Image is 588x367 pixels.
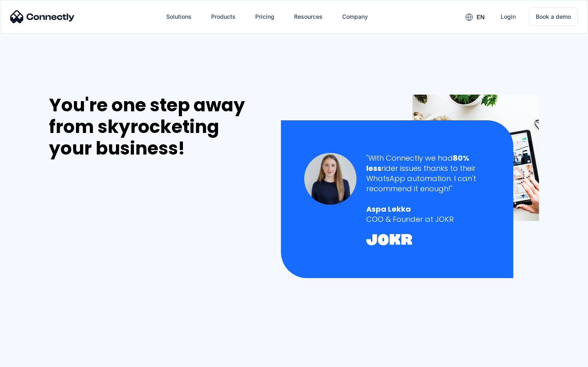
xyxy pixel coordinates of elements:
[529,7,578,26] a: Book a demo
[211,11,236,22] div: Products
[255,11,274,22] div: Pricing
[49,95,264,159] div: You're one step away from skyrocketing your business!
[501,11,516,22] div: Login
[366,204,411,214] strong: Aspa Lekka
[477,11,485,23] div: en
[10,10,75,23] img: Connectly Logo
[366,214,490,224] div: COO & Founder at JOKR
[287,7,329,27] div: Resources
[160,7,198,27] div: Solutions
[8,353,49,364] aside: Language selected: English
[494,7,522,27] a: Login
[205,7,242,27] div: Products
[366,153,490,194] div: "With Connectly we had rider issues thanks to their WhatsApp automation. I can't recommend it eno...
[16,353,49,364] ul: Language list
[166,11,192,22] div: Solutions
[249,7,281,27] a: Pricing
[342,11,368,22] div: Company
[459,11,491,23] div: en
[336,7,374,27] div: Company
[294,11,323,22] div: Resources
[49,169,171,356] iframe: Form 0
[366,153,469,173] strong: 80% less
